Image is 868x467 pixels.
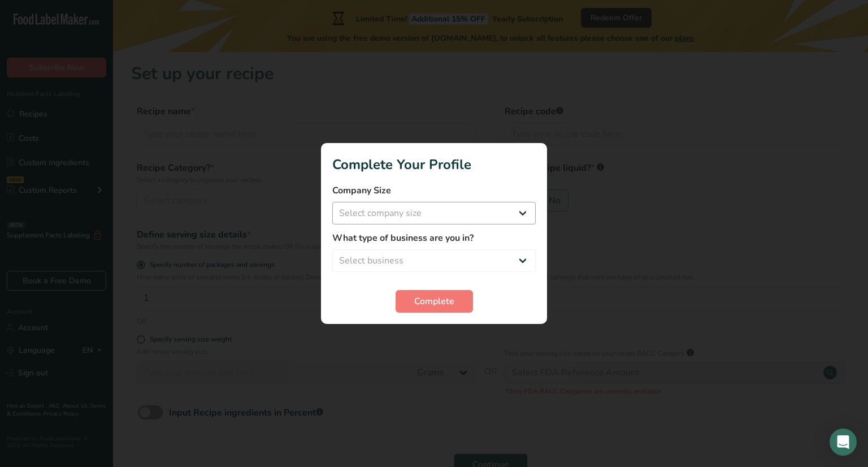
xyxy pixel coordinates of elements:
[332,184,536,197] label: Company Size
[332,154,536,175] h1: Complete Your Profile
[396,290,473,313] button: Complete
[414,295,454,308] span: Complete
[332,231,536,245] label: What type of business are you in?
[830,429,857,456] div: Open Intercom Messenger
